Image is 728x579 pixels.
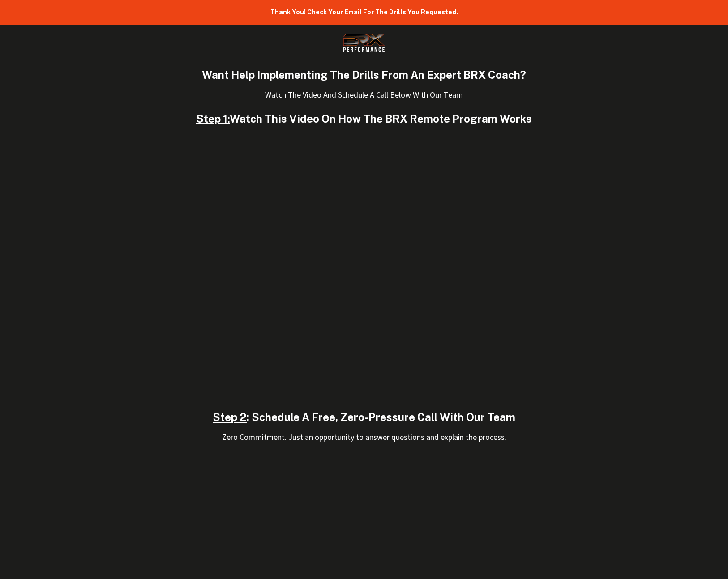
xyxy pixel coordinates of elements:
[149,89,579,113] p: Watch The Video And Schedule A Call Below With Our Team
[149,112,579,125] h1: Watch This Video On How The BRX Remote Program Works
[149,431,579,443] p: Zero Commitment. Just an opportunity to answer questions and explain the process.
[342,32,386,54] img: BRX Transparent Logo-2
[149,411,579,423] h1: : Schedule A Free, Zero-Pressure Call With Our Team
[149,145,579,386] iframe: HubSpot Video
[149,68,579,81] h1: Want Help Implementing The Drills From An Expert BRX Coach?
[9,9,719,16] h1: Thank You! Check Your Email For The Drills You Requested.
[213,411,247,423] span: Step 2
[196,112,230,125] span: Step 1:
